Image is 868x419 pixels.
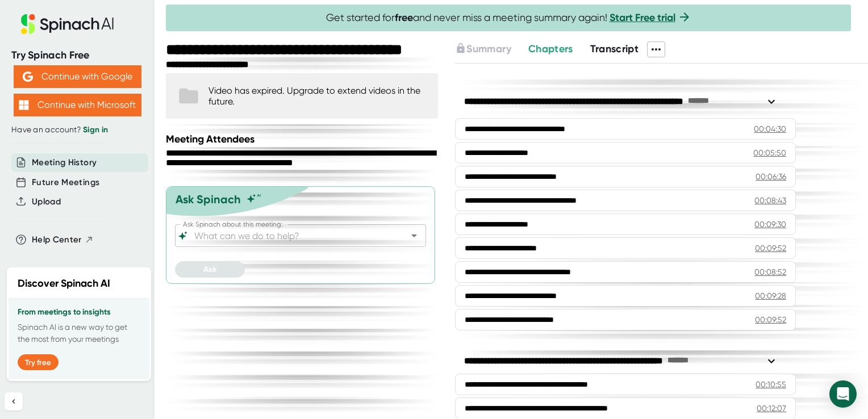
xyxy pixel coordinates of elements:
button: Ask [175,261,245,278]
div: 00:09:52 [755,242,786,254]
div: 00:04:30 [754,123,786,135]
span: Summary [466,43,511,55]
div: 00:09:28 [755,290,786,301]
div: 00:09:30 [754,219,786,230]
span: Transcript [590,43,639,55]
div: Meeting Attendees [166,133,441,145]
button: Continue with Google [14,65,141,88]
button: Transcript [590,41,639,57]
button: Collapse sidebar [5,392,23,410]
button: Summary [455,41,511,57]
a: Start Free trial [610,11,675,24]
div: 00:12:07 [757,403,786,414]
div: 00:08:52 [754,266,786,278]
button: Future Meetings [32,176,99,189]
div: 00:08:43 [754,195,786,206]
div: 00:05:50 [753,147,786,158]
button: Open [406,228,422,244]
h2: Discover Spinach AI [18,276,110,291]
a: Sign in [83,125,108,135]
span: Ask [203,265,216,274]
button: Continue with Microsoft [14,94,141,116]
button: Meeting History [32,156,97,169]
button: Try free [18,354,59,370]
input: What can we do to help? [192,228,389,244]
div: Video has expired. Upgrade to extend videos in the future. [208,85,427,107]
button: Upload [32,195,61,208]
div: 00:09:52 [755,314,786,325]
span: Get started for and never miss a meeting summary again! [326,11,691,24]
img: Aehbyd4JwY73AAAAAElFTkSuQmCC [23,72,33,82]
h3: From meetings to insights [18,308,140,317]
div: Open Intercom Messenger [829,380,857,408]
span: Chapters [528,43,573,55]
div: Ask Spinach [176,192,241,206]
b: free [395,11,413,24]
div: 00:06:36 [756,171,786,182]
span: Help Center [32,233,82,246]
div: Have an account? [11,125,143,135]
p: Spinach AI is a new way to get the most from your meetings [18,321,140,345]
button: Chapters [528,41,573,57]
div: 00:10:55 [756,379,786,390]
button: Help Center [32,233,94,246]
div: Try Spinach Free [11,49,143,62]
